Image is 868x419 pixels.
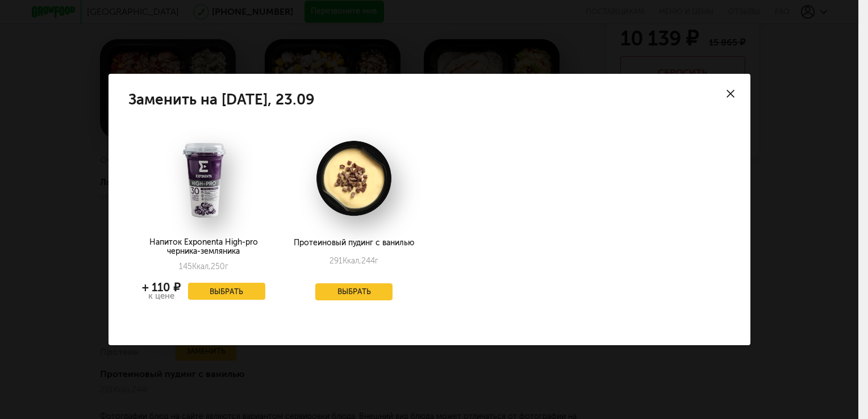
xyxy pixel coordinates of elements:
div: 145 250 [179,262,228,271]
span: Ккал, [343,256,361,266]
div: Напиток Exponenta High-pro черника-земляника [141,238,265,256]
h4: Заменить на [DATE], 23.09 [128,94,731,106]
div: + 110 ₽ [142,283,181,292]
img: big_FLY6okO8g9YZ1O8O.png [149,140,257,219]
span: г [375,256,378,266]
span: г [225,262,228,271]
div: 291 244 [329,256,378,269]
button: Выбрать [188,283,265,300]
img: big_mNTiASfpi05J6bvV.png [300,140,408,217]
span: Ккал, [192,262,211,271]
button: Выбрать [315,283,393,300]
div: Протеиновый пудинг с ванилью [292,238,415,250]
div: к цене [142,292,181,300]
